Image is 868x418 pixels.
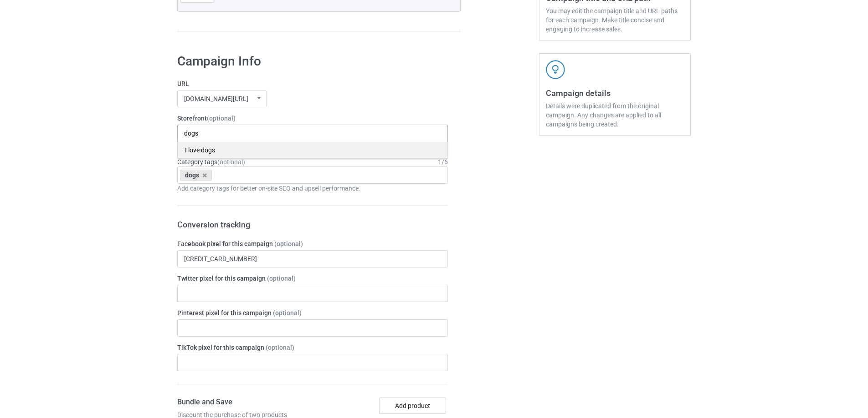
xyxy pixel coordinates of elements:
[178,141,447,158] div: I love dogs
[177,53,448,70] h1: Campaign Info
[177,79,448,88] label: URL
[266,344,294,351] span: (optional)
[177,114,448,123] label: Storefront
[207,115,236,122] span: (optional)
[546,88,684,98] h3: Campaign details
[546,101,684,129] div: Details were duplicated from the original campaign. Any changes are applied to all campaigns bein...
[546,60,565,79] img: svg+xml;base64,PD94bWwgdmVyc2lvbj0iMS4wIiBlbmNvZGluZz0iVVRGLTgiPz4KPHN2ZyB3aWR0aD0iNDJweCIgaGVpZ2...
[180,170,212,181] div: dogs
[267,275,296,282] span: (optional)
[273,309,302,317] span: (optional)
[379,398,446,414] button: Add product
[177,157,245,166] label: Category tags
[177,274,448,283] label: Twitter pixel for this campaign
[438,157,448,166] div: 1 / 6
[177,398,309,407] h4: Bundle and Save
[274,240,303,247] span: (optional)
[177,308,448,317] label: Pinterest pixel for this campaign
[177,184,448,193] div: Add category tags for better on-site SEO and upsell performance.
[177,219,448,230] h3: Conversion tracking
[177,239,448,248] label: Facebook pixel for this campaign
[177,343,448,352] label: TikTok pixel for this campaign
[217,158,245,166] span: (optional)
[184,96,248,102] div: [DOMAIN_NAME][URL]
[546,6,684,34] div: You may edit the campaign title and URL paths for each campaign. Make title concise and engaging ...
